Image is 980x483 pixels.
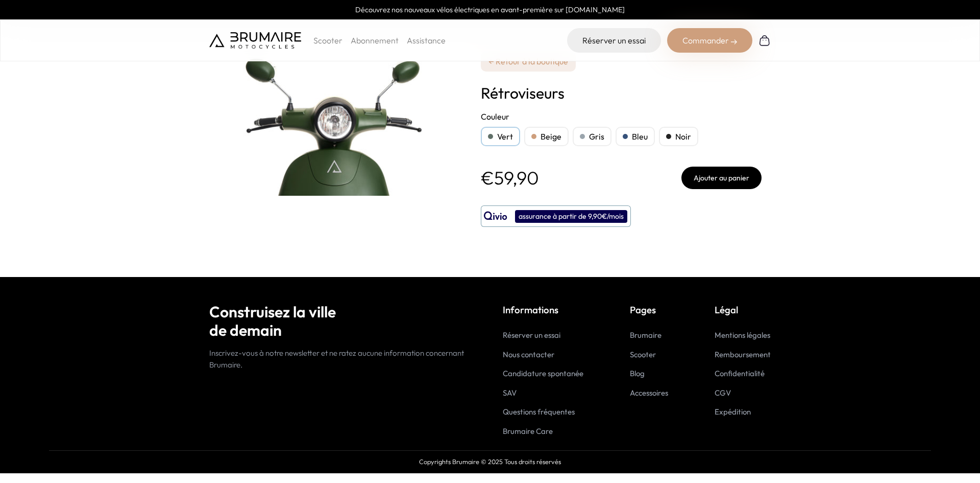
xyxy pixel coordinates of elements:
[715,330,770,340] a: Mentions légales
[630,388,668,398] a: Accessoires
[481,127,520,146] div: Vert
[515,210,627,223] div: assurance à partir de 9,90€/mois
[209,348,477,371] p: Inscrivez-vous à notre newsletter et ne ratez aucune information concernant Brumaire.
[503,330,560,340] a: Réserver un essai
[503,369,583,378] a: Candidature spontanée
[667,28,752,53] div: Commander
[715,388,731,398] a: CGV
[630,369,645,378] a: Blog
[351,35,399,45] a: Abonnement
[758,34,771,47] img: Panier
[630,303,668,317] p: Pages
[524,127,569,146] div: Beige
[681,167,762,189] button: Ajouter au panier
[731,39,737,45] img: right-arrow-2.png
[715,369,765,378] a: Confidentialité
[503,407,575,417] a: Questions fréquentes
[616,127,655,146] div: Bleu
[481,84,762,102] h1: Rétroviseurs
[630,350,656,359] a: Scooter
[503,426,553,436] a: Brumaire Care
[659,127,698,146] div: Noir
[715,407,751,417] a: Expédition
[715,303,771,317] p: Légal
[503,303,583,317] p: Informations
[567,28,661,53] a: Réserver un essai
[209,26,464,196] img: Rétroviseurs
[481,168,539,188] p: €59,90
[630,330,661,340] a: Brumaire
[503,350,554,359] a: Nous contacter
[481,205,631,227] button: assurance à partir de 9,90€/mois
[49,457,931,467] p: Copyrights Brumaire © 2025 Tous droits réservés
[715,350,771,359] a: Remboursement
[407,35,446,45] a: Assistance
[573,127,611,146] div: Gris
[209,303,477,339] h2: Construisez la ville de demain
[313,34,342,47] p: Scooter
[484,210,507,222] img: logo qivio
[503,388,517,398] a: SAV
[481,110,762,123] h2: Couleur
[209,32,301,49] img: Brumaire Motocycles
